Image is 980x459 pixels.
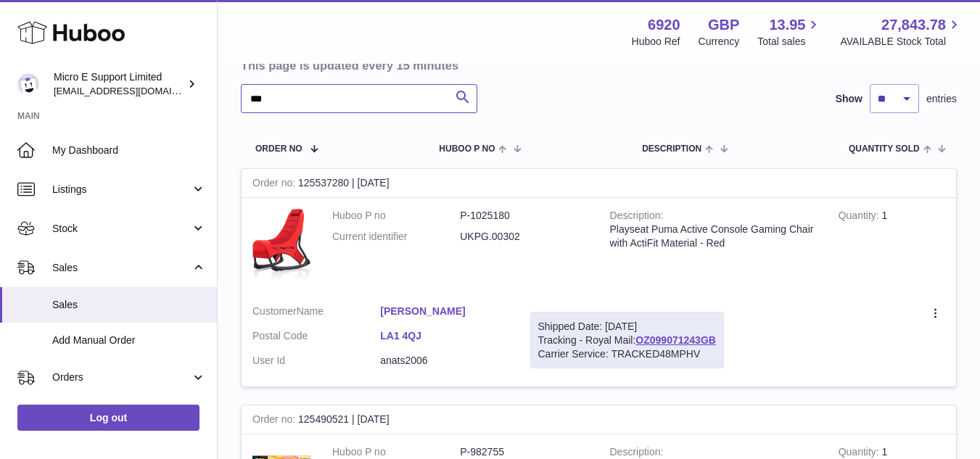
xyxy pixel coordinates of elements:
span: Customer [252,305,297,317]
a: [PERSON_NAME] [380,305,508,318]
dt: Postal Code [252,329,380,347]
div: Carrier Service: TRACKED48MPHV [538,347,716,361]
div: 125537280 | [DATE] [242,169,956,198]
td: 1 [828,198,956,294]
strong: GBP [708,15,739,35]
span: Stock [52,222,191,236]
span: Listings [52,183,191,197]
div: 125490521 | [DATE] [242,405,956,434]
span: Sales [52,261,191,275]
img: $_57.JPG [252,209,310,279]
a: Log out [17,405,199,431]
span: Quantity Sold [849,144,920,154]
div: Huboo Ref [632,35,680,49]
dt: User Id [252,354,380,368]
dd: anats2006 [380,354,508,368]
a: 13.95 Total sales [757,15,822,49]
dt: Current identifier [332,230,460,244]
dt: Huboo P no [332,445,460,459]
strong: Order no [252,177,298,192]
div: Micro E Support Limited [54,70,184,98]
span: 27,843.78 [881,15,946,35]
span: Add Manual Order [52,334,206,347]
span: [EMAIL_ADDRESS][DOMAIN_NAME] [54,85,213,96]
span: Order No [255,144,302,154]
dt: Name [252,305,380,322]
span: Orders [52,371,191,384]
dd: P-982755 [460,445,588,459]
strong: Description [610,210,664,225]
span: 13.95 [769,15,805,35]
strong: Order no [252,413,298,429]
dt: Huboo P no [332,209,460,223]
div: Tracking - Royal Mail: [530,312,724,369]
span: entries [926,92,957,106]
span: Sales [52,298,206,312]
span: My Dashboard [52,144,206,157]
img: contact@micropcsupport.com [17,73,39,95]
h3: This page is updated every 15 minutes [241,57,953,73]
strong: 6920 [648,15,680,35]
div: Playseat Puma Active Console Gaming Chair with ActiFit Material - Red [610,223,817,250]
dd: UKPG.00302 [460,230,588,244]
strong: Quantity [839,210,882,225]
div: Shipped Date: [DATE] [538,320,716,334]
span: AVAILABLE Stock Total [840,35,963,49]
a: LA1 4QJ [380,329,508,343]
span: Huboo P no [439,144,495,154]
a: 27,843.78 AVAILABLE Stock Total [840,15,963,49]
a: OZ099071243GB [635,334,716,346]
div: Currency [699,35,740,49]
label: Show [836,92,862,106]
span: Description [642,144,701,154]
dd: P-1025180 [460,209,588,223]
span: Total sales [757,35,822,49]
